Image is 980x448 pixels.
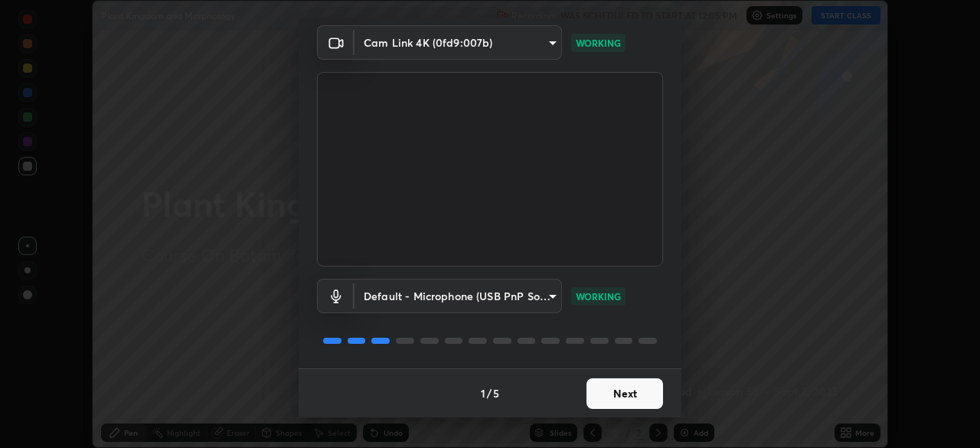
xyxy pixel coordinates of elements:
h4: 5 [493,385,499,401]
p: WORKING [576,36,621,50]
p: WORKING [576,289,621,303]
h4: / [487,385,492,401]
h4: 1 [481,385,485,401]
div: Cam Link 4K (0fd9:007b) [354,25,562,60]
button: Next [586,378,663,409]
div: Cam Link 4K (0fd9:007b) [354,279,562,313]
